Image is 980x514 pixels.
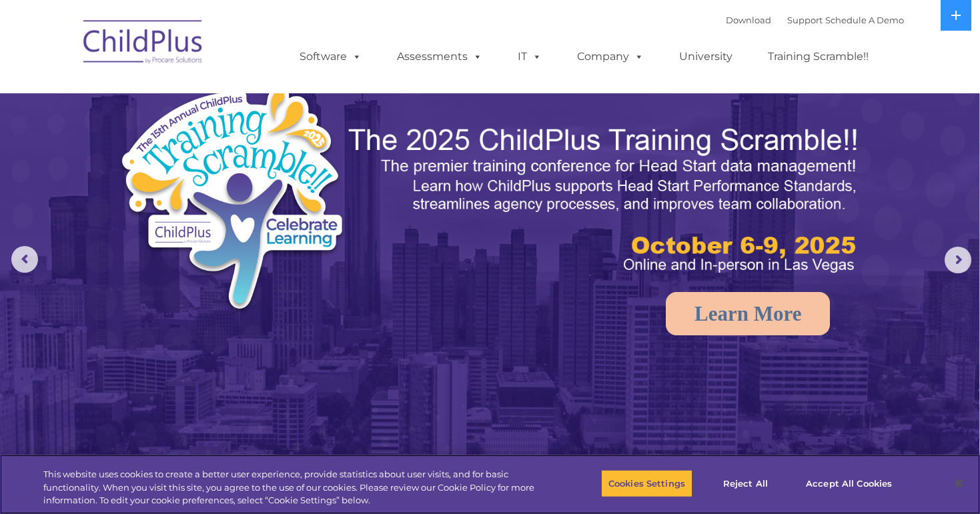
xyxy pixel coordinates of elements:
a: Training Scramble!! [755,43,882,70]
a: IT [504,43,555,70]
button: Close [944,469,973,498]
span: Phone number [185,143,242,153]
button: Accept All Cookies [799,469,899,497]
a: Software [286,43,375,70]
button: Reject All [704,469,787,497]
a: Assessments [384,43,496,70]
img: ChildPlus by Procare Solutions [77,11,210,77]
a: Support [787,15,823,25]
a: Learn More [666,292,830,335]
a: University [666,43,746,70]
font: | [726,15,904,25]
button: Cookies Settings [601,469,692,497]
span: Last name [185,88,226,98]
a: Company [564,43,657,70]
a: Download [726,15,771,25]
div: This website uses cookies to create a better user experience, provide statistics about user visit... [43,468,539,507]
a: Schedule A Demo [825,15,904,25]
